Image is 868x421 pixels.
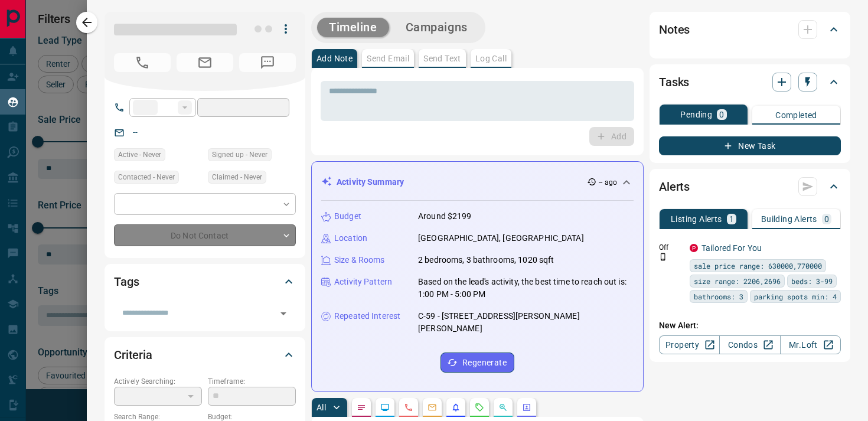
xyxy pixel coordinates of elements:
button: Open [275,305,292,322]
span: Active - Never [118,149,161,161]
p: 0 [824,215,829,223]
p: 1 [729,215,734,223]
div: Activity Summary-- ago [321,171,634,193]
a: Property [659,335,720,354]
p: Timeframe: [208,376,296,387]
p: Off [659,242,683,253]
p: C-59 - [STREET_ADDRESS][PERSON_NAME][PERSON_NAME] [418,310,634,335]
p: Listing Alerts [671,215,722,223]
p: Pending [680,110,712,119]
div: Alerts [659,172,841,201]
button: Regenerate [440,353,514,373]
svg: Requests [475,403,484,412]
div: Criteria [114,341,296,369]
svg: Listing Alerts [451,403,461,412]
p: Actively Searching: [114,376,202,387]
span: Signed up - Never [212,149,267,161]
p: Budget [334,210,361,223]
p: Completed [775,111,817,119]
svg: Lead Browsing Activity [380,403,390,412]
svg: Opportunities [498,403,508,412]
h2: Alerts [659,177,690,196]
p: Activity Pattern [334,276,392,288]
p: Size & Rooms [334,254,385,266]
span: parking spots min: 4 [754,291,837,302]
h2: Notes [659,20,690,39]
a: -- [133,128,138,137]
div: Notes [659,15,841,44]
svg: Notes [357,403,366,412]
span: bathrooms: 3 [694,291,743,302]
p: 2 bedrooms, 3 bathrooms, 1020 sqft [418,254,554,266]
p: -- ago [599,177,617,188]
a: Mr.Loft [780,335,841,354]
h2: Tasks [659,73,689,92]
h2: Tags [114,272,139,291]
a: Condos [719,335,780,354]
p: Location [334,232,367,244]
p: Based on the lead's activity, the best time to reach out is: 1:00 PM - 5:00 PM [418,276,634,301]
p: Activity Summary [337,176,404,188]
button: New Task [659,136,841,155]
button: Campaigns [394,18,479,37]
div: property.ca [690,244,698,252]
p: Around $2199 [418,210,472,223]
div: Do Not Contact [114,224,296,246]
span: sale price range: 630000,770000 [694,260,822,272]
svg: Push Notification Only [659,253,667,261]
div: Tags [114,267,296,296]
span: No Email [177,53,233,72]
p: [GEOGRAPHIC_DATA], [GEOGRAPHIC_DATA] [418,232,584,244]
span: size range: 2206,2696 [694,275,781,287]
span: No Number [114,53,171,72]
p: Add Note [316,54,353,63]
svg: Calls [404,403,413,412]
h2: Criteria [114,345,152,364]
span: Claimed - Never [212,171,262,183]
span: No Number [239,53,296,72]
svg: Emails [428,403,437,412]
svg: Agent Actions [522,403,531,412]
p: 0 [719,110,724,119]
button: Timeline [317,18,389,37]
a: Tailored For You [701,243,762,253]
span: beds: 3-99 [791,275,833,287]
p: Building Alerts [761,215,817,223]
p: Repeated Interest [334,310,400,322]
span: Contacted - Never [118,171,175,183]
p: All [316,403,326,412]
div: Tasks [659,68,841,96]
p: New Alert: [659,319,841,332]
